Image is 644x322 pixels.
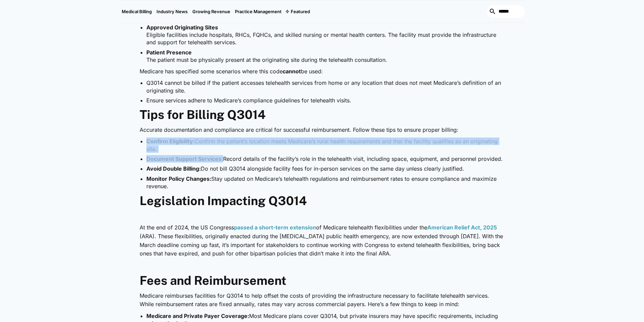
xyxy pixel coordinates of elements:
a: American Relief Act, 2025 [427,224,497,231]
p: At the end of 2024, the US Congress of Medicare telehealth flexibilities under the (ARA). These f... [140,223,505,258]
li: Confirm the patient’s location meets Medicare’s rural health requirements and that the facility q... [146,138,505,153]
a: Industry News [154,0,190,23]
strong: Legislation Impacting Q3014 [140,194,307,208]
li: Ensure services adhere to Medicare’s compliance guidelines for telehealth visits. [146,97,505,104]
a: Practice Management [233,0,284,23]
strong: Approved Originating Sites [146,24,218,31]
p: Accurate documentation and compliance are critical for successful reimbursement. Follow these tip... [140,126,505,134]
a: Growing Revenue [190,0,233,23]
p: Medicare has specified some scenarios where this code be used: [140,67,505,76]
a: passed a short-term extension [234,224,316,231]
li: The patient must be physically present at the originating site during the telehealth consultation. [146,49,505,64]
strong: Document Support Services: [146,155,223,162]
li: Q3014 cannot be billed if the patient accesses telehealth services from home or any location that... [146,79,505,94]
strong: Avoid Double Billing: [146,165,201,172]
li: Eligible facilities include hospitals, RHCs, FQHCs, and skilled nursing or mental health centers.... [146,24,505,46]
strong: Monitor Policy Changes: [146,175,211,182]
li: Record details of the facility’s role in the telehealth visit, including space, equipment, and pe... [146,155,505,163]
li: Stay updated on Medicare’s telehealth regulations and reimbursement rates to ensure compliance an... [146,175,505,190]
p: ‍ [140,212,505,220]
strong: Fees and Reimbursement [140,273,286,288]
p: ‍ [140,262,505,270]
strong: Patient Presence [146,49,192,56]
p: Medicare reimburses facilities for Q3014 to help offset the costs of providing the infrastructure... [140,292,505,309]
div: Featured [291,9,310,14]
strong: cannot [283,68,301,75]
a: Medical Billing [119,0,154,23]
strong: Confirm Eligibility: [146,138,195,145]
strong: Medicare and Private Payer Coverage: [146,313,249,319]
li: Do not bill Q3014 alongside facility fees for in-person services on the same day unless clearly j... [146,165,505,172]
strong: Tips for Billing Q3014 [140,107,266,122]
